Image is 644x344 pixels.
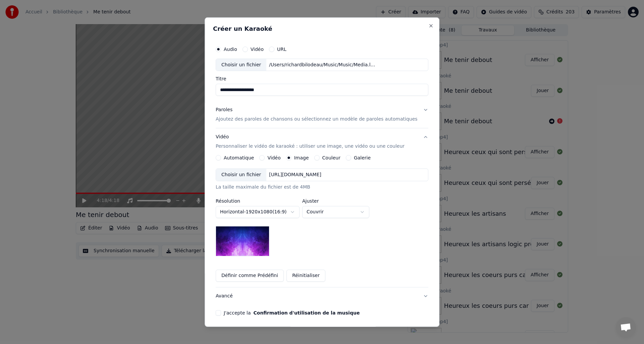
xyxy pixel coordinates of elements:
[216,143,405,150] p: Personnaliser le vidéo de karaoké : utiliser une image, une vidéo ou une couleur
[224,155,254,160] label: Automatique
[322,155,340,160] label: Couleur
[216,59,266,71] div: Choisir un fichier
[216,76,428,81] label: Titre
[267,171,324,178] div: [URL][DOMAIN_NAME]
[254,311,360,315] button: J'accepte la
[268,155,281,160] label: Vidéo
[216,287,428,305] button: Avancé
[216,107,232,113] div: Paroles
[267,61,381,68] div: /Users/richardbilodeau/Music/Music/Media.localized/Music/richmen_01/Unknown Album/Reste avec nous...
[294,155,309,160] label: Image
[216,184,428,191] div: La taille maximale du fichier est de 4MB
[216,270,284,282] button: Définir comme Prédéfini
[216,169,266,181] div: Choisir un fichier
[216,199,300,203] label: Résolution
[216,101,428,128] button: ParolesAjoutez des paroles de chansons ou sélectionnez un modèle de paroles automatiques
[224,311,360,315] label: J'accepte la
[216,134,405,150] div: Vidéo
[216,128,428,155] button: VidéoPersonnaliser le vidéo de karaoké : utiliser une image, une vidéo ou une couleur
[277,47,286,51] label: URL
[354,155,371,160] label: Galerie
[286,270,325,282] button: Réinitialiser
[216,116,418,123] p: Ajoutez des paroles de chansons ou sélectionnez un modèle de paroles automatiques
[216,155,428,287] div: VidéoPersonnaliser le vidéo de karaoké : utiliser une image, une vidéo ou une couleur
[302,199,369,203] label: Ajuster
[224,47,237,51] label: Audio
[213,25,431,31] h2: Créer un Karaoké
[251,47,264,51] label: Vidéo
